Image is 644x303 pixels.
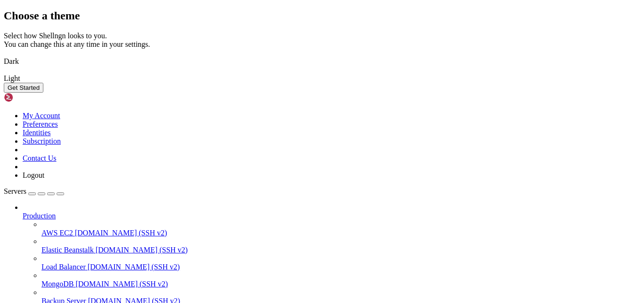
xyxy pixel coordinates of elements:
a: Logout [23,171,44,179]
li: AWS EC2 [DOMAIN_NAME] (SSH v2) [41,220,640,237]
a: Servers [4,187,64,195]
span: [DOMAIN_NAME] (SSH v2) [75,280,168,288]
a: Production [23,212,640,220]
a: My Account [23,112,60,120]
a: Preferences [23,120,58,128]
li: Elastic Beanstalk [DOMAIN_NAME] (SSH v2) [41,237,640,254]
a: AWS EC2 [DOMAIN_NAME] (SSH v2) [41,229,640,237]
img: Shellngn [4,93,58,102]
span: Load Balancer [41,263,86,271]
button: Get Started [4,83,43,93]
li: MongoDB [DOMAIN_NAME] (SSH v2) [41,271,640,288]
span: [DOMAIN_NAME] (SSH v2) [96,246,188,254]
a: Load Balancer [DOMAIN_NAME] (SSH v2) [41,263,640,271]
a: Contact Us [23,154,57,162]
span: MongoDB [41,280,74,288]
div: Light [4,74,640,83]
a: MongoDB [DOMAIN_NAME] (SSH v2) [41,280,640,288]
h2: Choose a theme [4,9,640,22]
span: [DOMAIN_NAME] (SSH v2) [88,263,180,271]
div: Select how Shellngn looks to you. You can change this at any time in your settings. [4,32,640,49]
a: Subscription [23,137,61,145]
span: AWS EC2 [41,229,73,237]
div: Dark [4,57,640,66]
a: Identities [23,129,51,137]
span: Servers [4,187,26,195]
span: Elastic Beanstalk [41,246,94,254]
li: Load Balancer [DOMAIN_NAME] (SSH v2) [41,254,640,271]
a: Elastic Beanstalk [DOMAIN_NAME] (SSH v2) [41,246,640,254]
span: Production [23,212,56,220]
span: [DOMAIN_NAME] (SSH v2) [75,229,167,237]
